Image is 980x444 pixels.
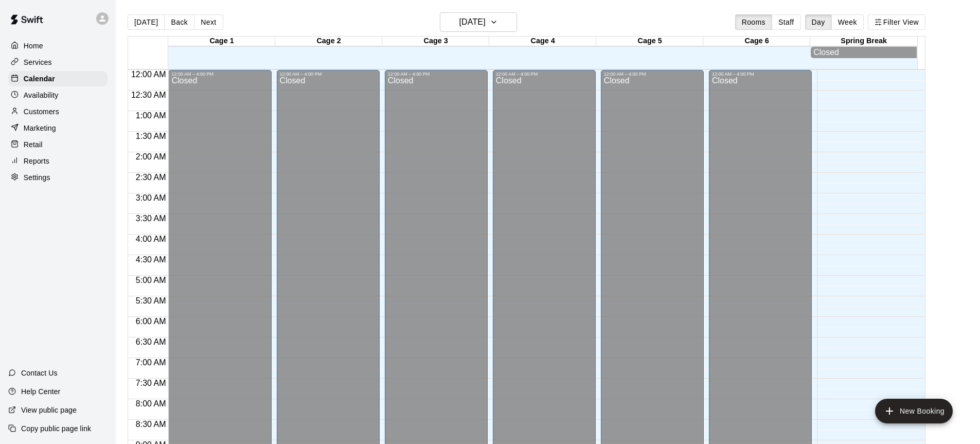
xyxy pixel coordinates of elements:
a: Calendar [8,71,108,86]
span: 7:00 AM [133,358,169,367]
button: Filter View [868,14,925,30]
button: add [875,399,953,423]
span: 4:30 AM [133,255,169,264]
div: Cage 6 [703,37,810,46]
span: 8:00 AM [133,399,169,408]
span: 4:00 AM [133,235,169,243]
button: Day [805,14,832,30]
div: Closed [813,48,914,57]
div: Cage 4 [489,37,596,46]
a: Services [8,55,108,70]
p: Copy public page link [21,423,91,434]
p: Marketing [24,123,56,133]
button: Staff [772,14,801,30]
div: Cage 2 [275,37,382,46]
a: Customers [8,104,108,119]
span: 7:30 AM [133,379,169,387]
div: 12:00 AM – 4:00 PM [496,72,593,77]
span: 1:30 AM [133,132,169,140]
button: Next [194,14,223,30]
span: 12:00 AM [129,70,169,79]
span: 3:00 AM [133,193,169,202]
span: 12:30 AM [129,91,169,99]
p: Contact Us [21,368,58,378]
span: 3:30 AM [133,214,169,223]
a: Settings [8,170,108,185]
span: 6:30 AM [133,338,169,346]
button: Week [831,14,864,30]
h6: [DATE] [459,15,486,29]
a: Availability [8,87,108,103]
button: [DATE] [128,14,165,30]
a: Home [8,38,108,54]
p: Calendar [24,74,55,84]
p: Settings [24,172,50,183]
a: Marketing [8,120,108,136]
div: 12:00 AM – 4:00 PM [171,72,268,77]
p: Reports [24,156,49,166]
span: 5:30 AM [133,296,169,305]
p: Help Center [21,386,60,397]
div: 12:00 AM – 4:00 PM [280,72,377,77]
p: Customers [24,106,59,117]
p: Availability [24,90,59,100]
p: View public page [21,405,77,415]
div: 12:00 AM – 4:00 PM [604,72,701,77]
p: Services [24,57,52,67]
p: Retail [24,139,43,150]
span: 2:30 AM [133,173,169,182]
span: 8:30 AM [133,420,169,429]
div: Cage 1 [168,37,275,46]
a: Reports [8,153,108,169]
span: 1:00 AM [133,111,169,120]
button: Rooms [735,14,772,30]
button: [DATE] [440,12,517,32]
a: Retail [8,137,108,152]
div: 12:00 AM – 4:00 PM [388,72,485,77]
div: Cage 3 [382,37,489,46]
p: Home [24,41,43,51]
span: 6:00 AM [133,317,169,326]
div: Cage 5 [596,37,703,46]
span: 5:00 AM [133,276,169,285]
button: Back [164,14,194,30]
div: 12:00 AM – 4:00 PM [712,72,809,77]
div: Spring Break [810,37,917,46]
span: 2:00 AM [133,152,169,161]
